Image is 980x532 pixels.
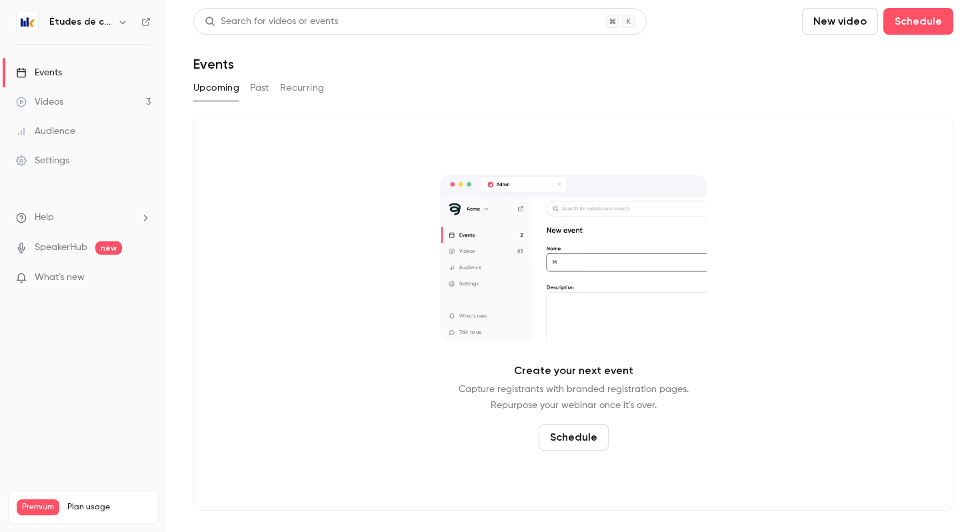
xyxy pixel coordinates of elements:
button: Recurring [280,77,325,99]
h6: Études de cas [49,15,112,29]
p: Create your next event [514,363,633,379]
button: Past [250,77,269,99]
button: Schedule [883,8,953,35]
div: Audience [16,125,75,138]
div: Search for videos or events [205,15,338,29]
button: Schedule [539,424,609,451]
span: Help [35,211,54,225]
span: What's new [35,271,85,285]
div: Events [16,66,62,79]
div: Videos [16,95,63,109]
button: New video [802,8,878,35]
span: new [95,241,122,255]
p: Capture registrants with branded registration pages. Repurpose your webinar once it's over. [459,381,689,413]
button: Upcoming [193,77,239,99]
a: SpeakerHub [35,241,87,255]
span: Plan usage [67,502,150,513]
li: help-dropdown-opener [16,211,151,225]
div: Settings [16,154,69,167]
img: Études de cas [17,11,38,33]
span: Premium [17,499,59,515]
h1: Events [193,56,234,72]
